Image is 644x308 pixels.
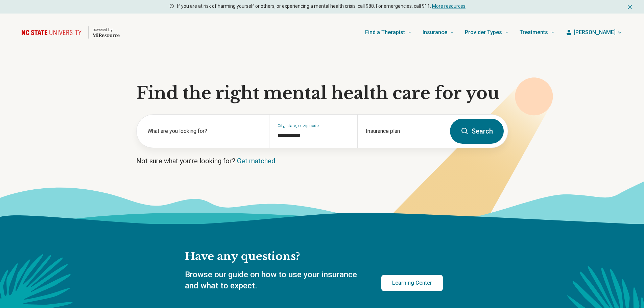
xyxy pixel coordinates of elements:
[147,127,261,135] label: What are you looking for?
[237,157,275,165] a: Get matched
[93,27,120,32] p: powered by
[520,28,548,37] span: Treatments
[22,22,120,43] a: Home page
[626,3,633,11] button: Dismiss
[574,28,616,37] span: [PERSON_NAME]
[432,3,466,9] a: More resources
[381,275,443,291] a: Learning Center
[450,119,504,144] button: Search
[365,19,412,46] a: Find a Therapist
[465,28,502,37] span: Provider Types
[423,28,447,37] span: Insurance
[177,3,466,10] p: If you are at risk of harming yourself or others, or experiencing a mental health crisis, call 98...
[465,19,509,46] a: Provider Types
[136,156,508,166] p: Not sure what you’re looking for?
[136,83,508,103] h1: Find the right mental health care for you
[423,19,454,46] a: Insurance
[566,28,622,37] button: [PERSON_NAME]
[365,28,405,37] span: Find a Therapist
[185,250,443,264] h2: Have any questions?
[520,19,555,46] a: Treatments
[185,269,365,292] p: Browse our guide on how to use your insurance and what to expect.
